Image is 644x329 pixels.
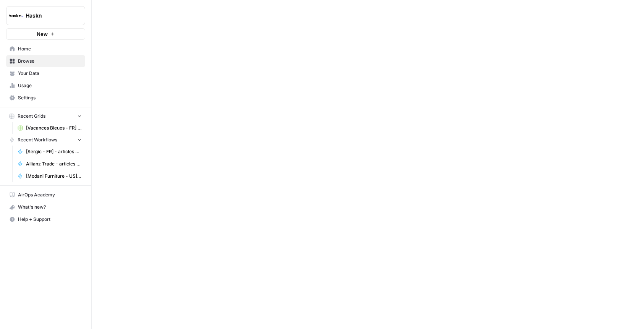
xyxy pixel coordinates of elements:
a: [Modani Furniture - US] Pages catégories - 500-1000 mots [14,170,85,182]
a: Allianz Trade - articles de blog [14,158,85,170]
a: Usage [6,79,85,92]
span: Browse [18,58,82,65]
span: AirOps Academy [18,191,82,198]
button: Workspace: Haskn [6,6,85,25]
a: AirOps Academy [6,189,85,201]
span: Your Data [18,70,82,77]
button: What's new? [6,201,85,213]
button: Recent Workflows [6,134,85,146]
span: Haskn [26,12,72,19]
a: Settings [6,92,85,104]
a: Your Data [6,67,85,79]
button: Recent Grids [6,110,85,122]
span: [Modani Furniture - US] Pages catégories - 500-1000 mots [26,173,82,180]
button: New [6,28,85,40]
span: Recent Grids [18,113,45,120]
a: Home [6,43,85,55]
span: Usage [18,82,82,89]
span: Recent Workflows [18,136,57,143]
img: Haskn Logo [9,9,23,23]
a: [Sergic - FR] - articles de blog [14,146,85,158]
span: Help + Support [18,216,82,223]
button: Help + Support [6,213,85,225]
span: Home [18,45,82,52]
div: What's new? [6,201,85,213]
span: Settings [18,94,82,101]
span: [Sergic - FR] - articles de blog [26,148,82,155]
a: Browse [6,55,85,67]
span: [Vacances Bleues - FR] Pages refonte sites hôtels - [GEOGRAPHIC_DATA] [26,125,82,131]
a: [Vacances Bleues - FR] Pages refonte sites hôtels - [GEOGRAPHIC_DATA] [14,122,85,134]
span: Allianz Trade - articles de blog [26,160,82,167]
span: New [37,30,48,38]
